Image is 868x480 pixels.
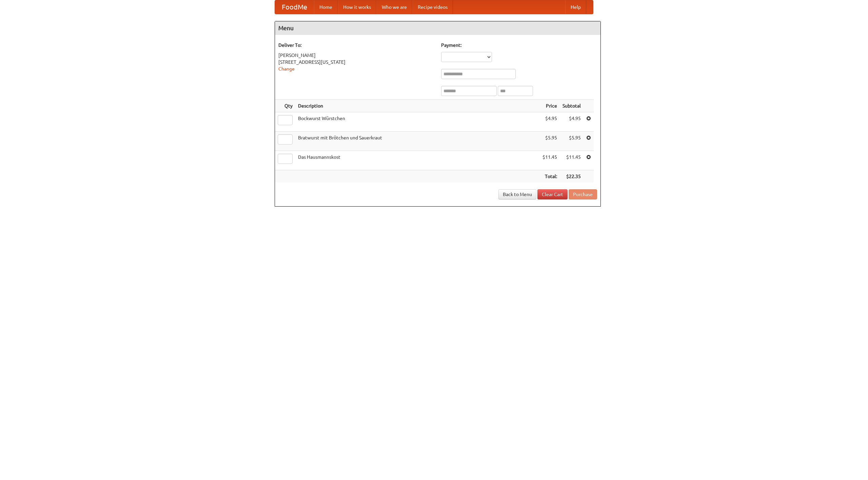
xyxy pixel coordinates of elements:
[560,132,584,151] td: $5.95
[412,0,453,14] a: Recipe videos
[278,42,434,49] h5: Deliver To:
[338,0,376,14] a: How it works
[278,66,295,72] a: Change
[275,21,600,35] h4: Menu
[565,0,586,14] a: Help
[560,100,584,112] th: Subtotal
[295,132,540,151] td: Bratwurst mit Brötchen und Sauerkraut
[540,151,560,170] td: $11.45
[278,52,434,59] div: [PERSON_NAME]
[295,100,540,112] th: Description
[560,112,584,132] td: $4.95
[275,0,314,14] a: FoodMe
[278,59,434,65] div: [STREET_ADDRESS][US_STATE]
[540,100,560,112] th: Price
[540,170,560,183] th: Total:
[275,100,295,112] th: Qty
[540,132,560,151] td: $5.95
[498,189,536,199] a: Back to Menu
[537,189,568,199] a: Clear Cart
[295,112,540,132] td: Bockwurst Würstchen
[540,112,560,132] td: $4.95
[569,189,597,199] button: Purchase
[441,42,597,49] h5: Payment:
[560,170,584,183] th: $22.35
[295,151,540,170] td: Das Hausmannskost
[560,151,584,170] td: $11.45
[376,0,412,14] a: Who we are
[314,0,338,14] a: Home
